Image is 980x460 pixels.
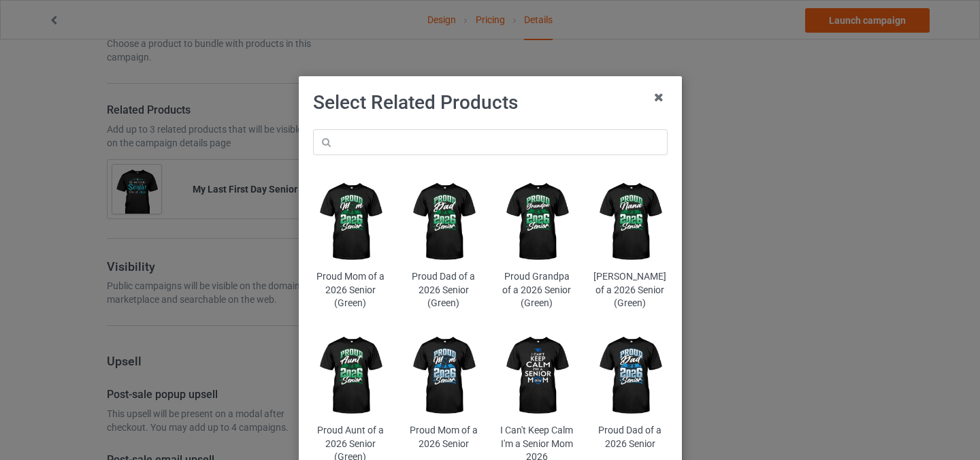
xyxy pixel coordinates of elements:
[593,270,667,310] div: [PERSON_NAME] of a 2026 Senior (Green)
[406,424,480,450] div: Proud Mom of a 2026 Senior
[593,424,667,450] div: Proud Dad of a 2026 Senior
[313,91,668,115] h1: Select Related Products
[406,270,480,310] div: Proud Dad of a 2026 Senior (Green)
[500,270,574,310] div: Proud Grandpa of a 2026 Senior (Green)
[313,270,387,310] div: Proud Mom of a 2026 Senior (Green)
